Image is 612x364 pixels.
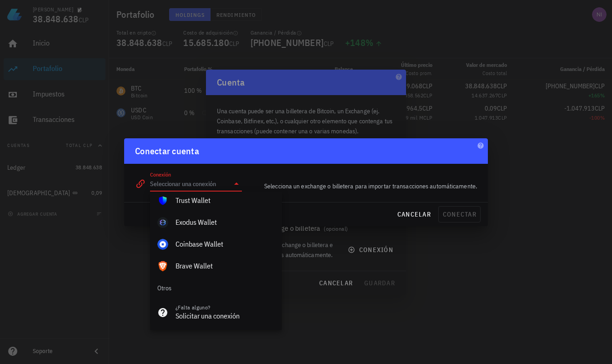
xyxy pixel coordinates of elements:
[176,218,275,227] div: Exodus Wallet
[176,240,275,248] div: Coinbase Wallet
[247,176,482,197] div: Selecciona un exchange o billetera para importar transacciones automáticamente.
[176,312,275,320] div: Solicitar una conexión
[135,144,199,158] div: Conectar cuenta
[150,171,171,178] label: Conexión
[397,210,431,218] span: cancelar
[176,304,275,311] div: ¿Falta alguno?
[150,177,229,191] input: Seleccionar una conexión
[393,206,435,222] button: cancelar
[150,277,282,299] div: Otros
[176,262,275,270] div: Brave Wallet
[176,196,275,205] div: Trust Wallet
